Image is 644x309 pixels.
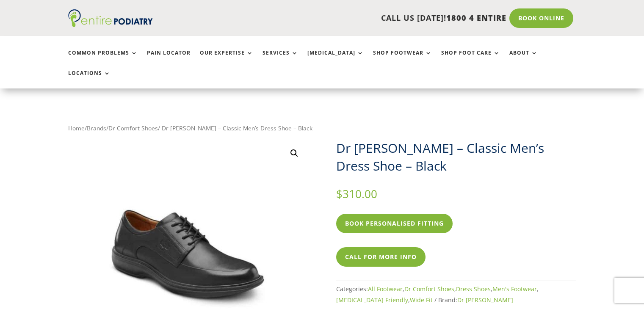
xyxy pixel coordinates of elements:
a: Men's Footwear [492,285,537,293]
bdi: 310.00 [336,186,377,201]
a: Home [68,124,85,132]
a: About [509,50,538,68]
a: Pain Locator [147,50,191,68]
a: Wide Fit [410,296,433,304]
a: Entire Podiatry [68,20,153,29]
a: Shop Foot Care [441,50,500,68]
a: [MEDICAL_DATA] Friendly [336,296,408,304]
a: Dr Comfort Shoes [404,285,454,293]
a: Call For More Info [336,247,426,267]
a: Dress Shoes [456,285,491,293]
a: Dr Comfort Shoes [108,124,158,132]
a: All Footwear [368,285,403,293]
a: Services [263,50,298,68]
h1: Dr [PERSON_NAME] – Classic Men’s Dress Shoe – Black [336,139,576,175]
nav: Breadcrumb [68,123,576,134]
a: Book Personalised Fitting [336,214,453,233]
a: Brands [87,124,106,132]
span: Brand: [438,296,513,304]
span: $ [336,186,343,201]
span: Categories: , , , , , [336,285,539,304]
p: CALL US [DATE]! [185,13,506,24]
a: Dr [PERSON_NAME] [457,296,513,304]
a: Common Problems [68,50,138,68]
a: Locations [68,70,111,88]
a: View full-screen image gallery [287,146,302,161]
a: Our Expertise [200,50,253,68]
img: logo (1) [68,9,153,27]
a: [MEDICAL_DATA] [307,50,364,68]
span: 1800 4 ENTIRE [446,13,506,23]
a: Shop Footwear [373,50,432,68]
a: Book Online [509,8,573,28]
